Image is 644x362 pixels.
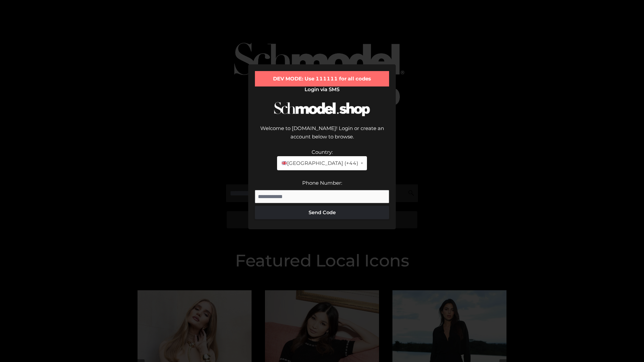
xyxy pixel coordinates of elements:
div: Welcome to [DOMAIN_NAME]! Login or create an account below to browse. [255,124,389,148]
span: [GEOGRAPHIC_DATA] (+44) [281,159,358,168]
h2: Login via SMS [255,86,389,93]
div: DEV MODE: Use 111111 for all codes [255,71,389,86]
button: Send Code [255,206,389,219]
img: Schmodel Logo [272,96,372,122]
label: Phone Number: [302,180,342,186]
img: 🇬🇧 [282,161,287,166]
label: Country: [312,149,333,155]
